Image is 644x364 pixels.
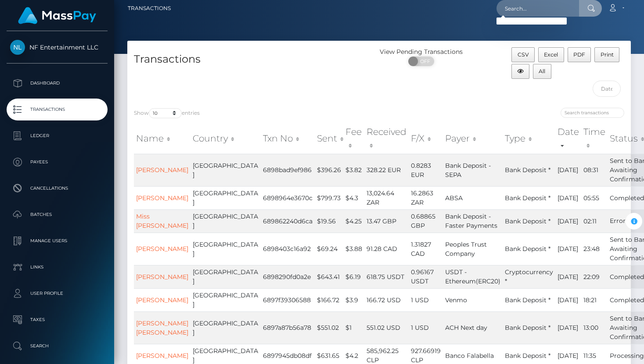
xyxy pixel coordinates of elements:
[364,186,409,209] td: 13,024.64 ZAR
[379,47,463,57] div: View Pending Transactions
[445,296,467,304] span: Venmo
[555,265,581,288] td: [DATE]
[261,288,315,311] td: 6897f39306588
[503,209,555,233] td: Bank Deposit *
[136,166,188,174] a: [PERSON_NAME]
[581,311,608,344] td: 13:00
[10,339,104,353] p: Search
[343,311,364,344] td: $1
[136,273,188,281] a: [PERSON_NAME]
[503,265,555,288] td: Cryptocurrency *
[581,123,608,154] th: Time: activate to sort column ascending
[134,108,200,118] label: Show entries
[261,209,315,233] td: 689862240d6ca
[10,77,104,90] p: Dashboard
[555,311,581,344] td: [DATE]
[10,103,104,116] p: Transactions
[191,209,261,233] td: [GEOGRAPHIC_DATA]
[594,47,619,62] button: Print
[7,256,108,278] a: Links
[538,47,564,62] button: Excel
[191,154,261,186] td: [GEOGRAPHIC_DATA]
[343,209,364,233] td: $4.25
[136,194,188,202] a: [PERSON_NAME]
[533,64,551,79] button: All
[7,125,108,147] a: Ledger
[10,261,104,274] p: Links
[555,288,581,311] td: [DATE]
[10,182,104,195] p: Cancellations
[445,240,487,258] span: Peoples Trust Company
[409,233,443,265] td: 1.31827 CAD
[10,129,104,142] p: Ledger
[511,47,535,62] button: CSV
[315,288,343,311] td: $166.72
[555,123,581,154] th: Date: activate to sort column ascending
[503,186,555,209] td: Bank Deposit *
[503,123,555,154] th: Type: activate to sort column ascending
[315,209,343,233] td: $19.56
[191,288,261,311] td: [GEOGRAPHIC_DATA]
[7,335,108,357] a: Search
[409,265,443,288] td: 0.96167 USDT
[18,7,96,24] img: MassPay Logo
[364,154,409,186] td: 328.22 EUR
[261,123,315,154] th: Txn No: activate to sort column ascending
[601,51,614,58] span: Print
[555,154,581,186] td: [DATE]
[7,151,108,173] a: Payees
[518,51,529,58] span: CSV
[593,81,621,97] input: Date filter
[555,233,581,265] td: [DATE]
[7,177,108,199] a: Cancellations
[10,208,104,221] p: Batches
[343,123,364,154] th: Fee: activate to sort column ascending
[315,311,343,344] td: $551.02
[409,154,443,186] td: 0.8283 EUR
[10,40,25,55] img: NF Entertainment LLC
[503,288,555,311] td: Bank Deposit *
[315,154,343,186] td: $396.26
[149,108,182,118] select: Showentries
[364,123,409,154] th: Received: activate to sort column ascending
[191,123,261,154] th: Country: activate to sort column ascending
[10,234,104,247] p: Manage Users
[409,186,443,209] td: 16.2863 ZAR
[7,309,108,331] a: Taxes
[191,233,261,265] td: [GEOGRAPHIC_DATA]
[443,123,503,154] th: Payer: activate to sort column ascending
[409,311,443,344] td: 1 USD
[7,204,108,226] a: Batches
[413,57,435,66] span: OFF
[261,265,315,288] td: 6898290fd0a2e
[261,311,315,344] td: 6897a87b56a78
[445,324,487,332] span: ACH Next day
[315,186,343,209] td: $799.73
[573,51,585,58] span: PDF
[191,265,261,288] td: [GEOGRAPHIC_DATA]
[581,233,608,265] td: 23:48
[343,288,364,311] td: $3.9
[364,265,409,288] td: 618.75 USDT
[581,288,608,311] td: 18:21
[409,123,443,154] th: F/X: activate to sort column ascending
[511,64,529,79] button: Column visibility
[555,186,581,209] td: [DATE]
[134,123,191,154] th: Name: activate to sort column ascending
[7,99,108,120] a: Transactions
[364,233,409,265] td: 91.28 CAD
[581,265,608,288] td: 22:09
[134,52,373,67] h4: Transactions
[7,43,108,51] span: NF Entertainment LLC
[136,245,188,253] a: [PERSON_NAME]
[561,108,624,118] input: Search transactions
[136,296,188,304] a: [PERSON_NAME]
[409,209,443,233] td: 0.68865 GBP
[503,311,555,344] td: Bank Deposit *
[503,154,555,186] td: Bank Deposit *
[581,154,608,186] td: 08:31
[364,209,409,233] td: 13.47 GBP
[136,212,188,230] a: Miss [PERSON_NAME]
[191,186,261,209] td: [GEOGRAPHIC_DATA]
[343,186,364,209] td: $4.3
